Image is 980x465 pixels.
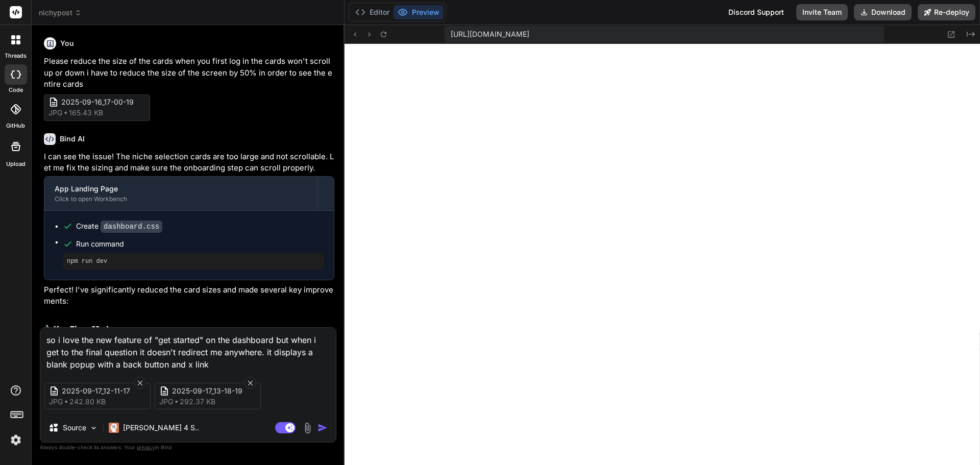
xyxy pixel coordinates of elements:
label: GitHub [6,121,25,130]
div: Create [76,221,162,232]
img: Claude 4 Sonnet [109,423,119,433]
h6: Bind AI [60,134,85,144]
button: Invite Team [796,4,848,20]
span: 2025-09-17_12-11-17 [62,386,143,397]
span: 292.37 KB [180,397,215,407]
img: attachment [302,422,313,434]
pre: npm run dev [67,257,320,265]
button: Editor [351,5,394,19]
img: settings [7,431,24,449]
h2: 🔧 [44,324,334,335]
code: dashboard.css [101,221,162,233]
label: threads [5,52,27,60]
button: App Landing PageClick to open Workbench [44,177,317,210]
span: jpg [159,397,173,407]
p: I can see the issue! The niche selection cards are too large and not scrollable. Let me fix the s... [44,151,334,174]
span: 2025-09-17_13-18-19 [172,386,254,397]
label: code [9,86,23,94]
span: 242.80 KB [69,397,106,407]
button: Re-deploy [918,4,975,20]
p: Always double-check its answers. Your in Bind [40,443,336,452]
img: Pick Models [89,424,98,432]
label: Upload [6,160,26,168]
span: privacy [137,444,155,450]
div: App Landing Page [55,184,307,194]
span: Run command [76,239,324,249]
span: jpg [48,108,62,118]
p: Source [63,423,86,433]
img: icon [317,423,328,433]
div: Click to open Workbench [55,195,307,203]
span: 165.43 KB [69,108,103,118]
iframe: Preview [345,44,980,465]
textarea: so i love the new feature of "get started" on the dashboard but when i get to the final question ... [40,328,336,371]
p: Please reduce the size of the cards when you first log in the cards won't scroll up or down i hav... [44,56,334,90]
span: jpg [49,397,63,407]
div: Discord Support [722,4,790,20]
p: Perfect! I've significantly reduced the card sizes and made several key improvements: [44,284,334,307]
span: [URL][DOMAIN_NAME] [451,29,529,39]
h6: You [60,38,74,48]
strong: Key Fixes Made: [54,324,116,334]
button: Download [854,4,912,20]
button: Preview [394,5,444,19]
span: nichypost [39,8,82,18]
span: 2025-09-16_17-00-19 [61,97,143,108]
p: [PERSON_NAME] 4 S.. [123,423,199,433]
